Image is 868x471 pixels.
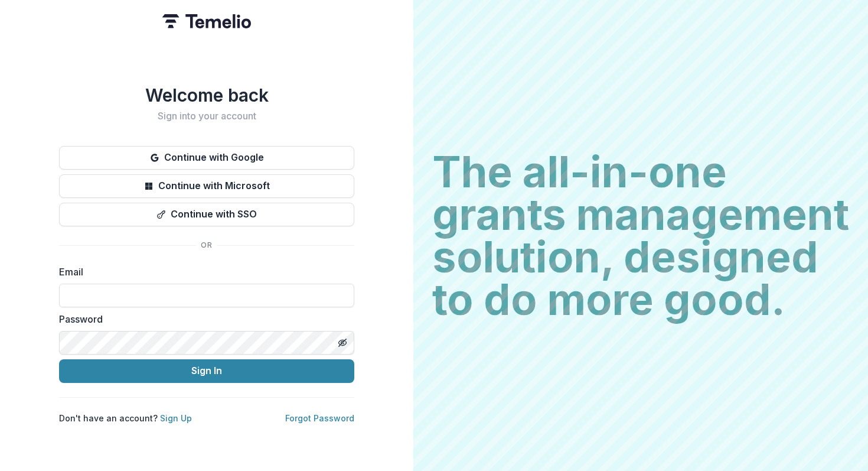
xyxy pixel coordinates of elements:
[333,333,352,352] button: Toggle password visibility
[59,146,354,170] button: Continue with Google
[285,413,354,423] a: Forgot Password
[59,265,347,279] label: Email
[59,111,354,122] h2: Sign into your account
[59,359,354,383] button: Sign In
[59,85,354,106] h1: Welcome back
[59,174,354,198] button: Continue with Microsoft
[162,14,251,28] img: Temelio
[59,312,347,326] label: Password
[59,412,192,424] p: Don't have an account?
[160,413,192,423] a: Sign Up
[59,203,354,226] button: Continue with SSO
